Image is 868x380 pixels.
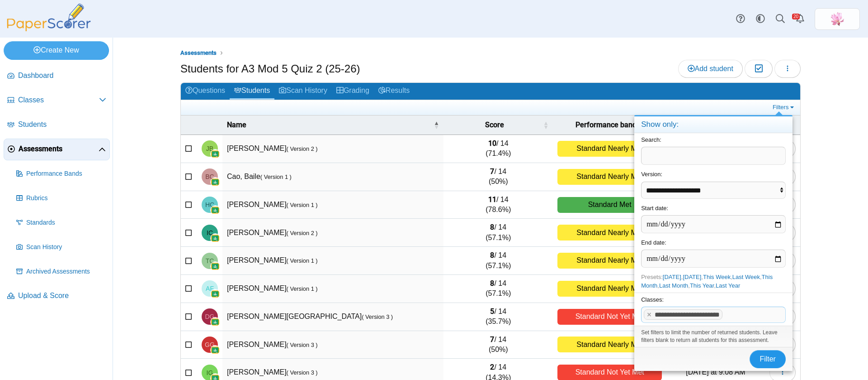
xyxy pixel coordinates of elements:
td: / 14 (57.1%) [443,247,553,275]
a: Last Month [659,282,688,289]
span: Upload & Score [18,291,106,301]
div: Standard Nearly Met [557,169,662,185]
span: Name [227,120,432,130]
b: 8 [490,251,494,260]
a: Archived Assessments [13,261,110,283]
img: googleClassroom-logo.png [211,317,220,327]
div: Classes: [634,293,793,326]
a: Create New [4,41,109,59]
span: Presets: , , , , , , , [641,274,773,289]
a: Questions [181,83,230,100]
a: Last Week [732,274,760,280]
a: [DATE] [663,274,681,280]
a: This Year [690,282,714,289]
span: Score : Activate to sort [543,120,548,130]
b: 7 [490,167,494,176]
b: 8 [490,223,494,231]
span: Scan History [26,243,106,252]
td: / 14 (35.7%) [443,303,553,331]
small: ( Version 1 ) [260,173,292,180]
b: 11 [488,195,496,204]
img: googleClassroom-logo.png [211,206,220,215]
img: googleClassroom-logo.png [211,178,220,187]
h4: Show only: [634,116,793,133]
div: Standard Met [557,197,662,213]
a: Scan History [13,236,110,258]
small: ( Version 2 ) [287,230,318,236]
a: Dashboard [4,65,110,87]
span: Irene Chen [207,230,213,236]
small: ( Version 3 ) [287,369,318,376]
small: ( Version 2 ) [287,145,318,152]
a: Filters [770,103,798,112]
label: Search: [641,136,661,143]
a: ps.MuGhfZT6iQwmPTCC [815,8,860,30]
a: Assessments [178,48,219,59]
div: Standard Nearly Met [557,337,662,352]
td: [PERSON_NAME] [222,331,443,359]
b: 2 [490,363,494,371]
span: Students [18,120,106,130]
td: / 14 (78.6%) [443,191,553,219]
h1: Students for A3 Mod 5 Quiz 2 (25-26) [180,61,360,77]
span: Performance band [557,120,655,130]
td: / 14 (71.4%) [443,135,553,163]
a: Students [230,83,274,100]
a: Assessments [4,139,110,160]
a: Last Year [716,282,740,289]
b: 10 [488,139,496,148]
img: googleClassroom-logo.png [211,234,220,243]
a: [DATE] [683,274,701,280]
a: Results [374,83,414,100]
img: googleClassroom-logo.png [211,149,220,159]
span: Performance Bands [26,169,106,178]
span: Diego Garcia [205,313,215,320]
a: Rubrics [13,188,110,209]
td: / 14 (57.1%) [443,219,553,247]
img: ps.MuGhfZT6iQwmPTCC [830,12,844,26]
td: / 14 (50%) [443,163,553,191]
div: Start date: [634,202,793,236]
time: Sep 19, 2025 at 9:08 AM [686,368,745,376]
div: Standard Nearly Met [557,225,662,241]
x: remove tag [646,312,653,317]
small: ( Version 1 ) [287,285,318,292]
div: Standard Nearly Met [557,141,662,157]
a: Classes [4,90,110,111]
a: Alerts [790,9,810,29]
a: Standards [13,212,110,234]
td: [PERSON_NAME][GEOGRAPHIC_DATA] [222,303,443,331]
a: PaperScorer [4,25,94,33]
span: Rubrics [26,194,106,203]
small: ( Version 1 ) [287,202,318,208]
span: Joshua Barraza [206,145,213,152]
a: Upload & Score [4,285,110,307]
a: This Week [703,274,731,280]
span: Xinmei Li [830,12,844,26]
td: / 14 (50%) [443,331,553,359]
td: [PERSON_NAME] [222,191,443,219]
img: googleClassroom-logo.png [211,289,220,298]
div: Standard Not Yet Met [557,309,662,325]
a: Scan History [274,83,332,100]
a: Students [4,114,110,136]
td: / 14 (57.1%) [443,275,553,303]
span: Name : Activate to invert sorting [434,120,439,130]
span: Hassan Chen [205,202,214,208]
span: Standards [26,218,106,227]
span: Score [448,120,541,130]
b: 8 [490,279,494,288]
div: Version: [634,168,793,201]
a: Grading [332,83,374,100]
span: Assessments [19,144,99,154]
img: googleClassroom-logo.png [211,262,220,271]
small: ( Version 3 ) [287,342,318,348]
td: [PERSON_NAME] [222,275,443,303]
span: Classes [18,95,99,105]
div: Standard Nearly Met [557,281,662,297]
b: 5 [490,307,494,316]
td: [PERSON_NAME] [222,135,443,163]
td: [PERSON_NAME] [222,219,443,247]
div: Set filters to limit the number of returned students. Leave filters blank to return all students ... [634,326,793,347]
td: [PERSON_NAME] [222,247,443,275]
